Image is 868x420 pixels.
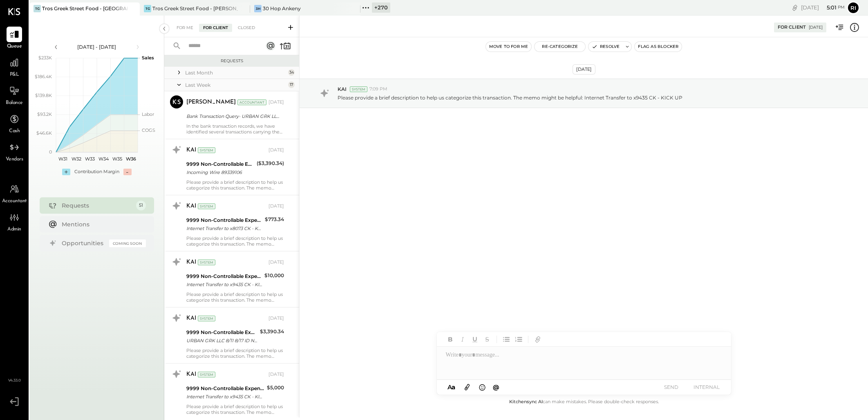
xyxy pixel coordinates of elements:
div: [DATE] [573,64,595,75]
div: For Client [778,24,806,31]
div: 9999 Non-Controllable Expenses:Other Income and Expenses:To Be Classified P&L [186,160,254,168]
div: 34 [288,69,295,76]
div: [DATE] [801,4,845,11]
div: 9999 Non-Controllable Expenses:Other Income and Expenses:To Be Classified P&L [186,216,262,224]
button: Ordered List [513,334,524,345]
div: $5,000 [267,384,284,392]
div: System [198,372,215,377]
text: W31 [58,156,67,162]
div: ($3,390.34) [257,159,284,167]
div: [DATE] [268,259,284,266]
div: [DATE] [268,315,284,322]
div: KAI [186,370,196,379]
div: System [198,260,215,265]
span: Cash [9,128,20,135]
text: W33 [85,156,95,162]
div: In the bank transaction records, we have identified several transactions carrying the memo "URBAN... [186,123,284,135]
div: KAI [186,202,196,210]
span: 7:09 PM [369,86,387,93]
div: 30 Hop Ankeny [263,5,301,12]
button: Aa [445,383,458,392]
div: System [350,86,367,92]
div: [DATE] [268,203,284,210]
div: [DATE] [809,25,823,30]
text: $139.8K [35,93,52,98]
div: 9999 Non-Controllable Expenses:Other Income and Expenses:To Be Classified P&L [186,328,257,336]
div: For Me [172,24,197,32]
div: - [123,169,132,175]
div: Please provide a brief description to help us categorize this transaction. The memo might be help... [186,404,284,415]
a: Queue [0,27,28,50]
div: $3,390.34 [260,327,284,336]
text: $186.4K [35,74,52,79]
div: Opportunities [62,239,105,247]
button: Ri [847,1,860,14]
div: Requests [168,58,295,64]
button: Add URL [532,334,543,345]
a: Vendors [0,140,28,163]
a: Cash [0,111,28,135]
div: Please provide a brief description to help us categorize this transaction. The memo might be help... [186,291,284,303]
button: Re-Categorize [535,42,585,52]
div: Internet Transfer to x8073 CK - KEVPRA 250016 REVERSE [186,224,262,233]
div: System [198,316,215,321]
span: KAI [338,86,347,93]
div: Requests [62,201,132,210]
button: Flag as Blocker [635,42,682,52]
div: Bank Transaction Query- URBAN GRK LLC ****2930 [186,112,282,120]
div: For Client [199,24,232,32]
button: Underline [470,334,480,345]
div: 51 [136,201,146,210]
button: Resolve [588,42,623,52]
button: Move to for me [486,42,532,52]
div: 9999 Non-Controllable Expenses:Other Income and Expenses:To Be Classified P&L [186,384,264,393]
span: Balance [6,99,23,107]
button: SEND [655,382,688,393]
text: W34 [98,156,109,162]
div: System [198,147,215,153]
div: System [198,203,215,209]
p: Please provide a brief description to help us categorize this transaction. The memo might be help... [338,94,682,101]
div: Tros Greek Street Food - [GEOGRAPHIC_DATA] [42,5,128,12]
a: Balance [0,83,28,107]
div: Internet Transfer to x9435 CK - KICK UP [186,393,264,401]
div: TG [144,5,151,12]
div: + 270 [372,2,390,13]
span: Admin [7,226,21,233]
text: 0 [49,149,52,155]
text: W32 [72,156,81,162]
text: $93.2K [37,111,52,117]
div: Please provide a brief description to help us categorize this transaction. The memo might be help... [186,179,284,191]
div: [DATE] [268,147,284,154]
div: Accountant [237,99,266,105]
span: Accountant [2,198,27,205]
div: Mentions [62,220,142,228]
text: $46.6K [36,130,52,136]
div: Please provide a brief description to help us categorize this transaction. The memo might be help... [186,348,284,359]
div: [PERSON_NAME] [186,98,236,106]
div: Last Week [185,81,286,88]
text: W35 [112,156,122,162]
div: 17 [288,81,295,88]
button: @ [490,382,502,392]
div: 9999 Non-Controllable Expenses:Other Income and Expenses:To Be Classified P&L [186,272,262,280]
text: W36 [125,156,136,162]
button: Unordered List [501,334,512,345]
span: a [452,383,455,391]
div: copy link [791,3,799,12]
div: Please provide a brief description to help us categorize this transaction. The memo might be help... [186,235,284,247]
span: Queue [7,43,22,50]
a: P&L [0,55,28,79]
div: Coming Soon [109,239,146,247]
div: + [62,169,70,175]
div: [DATE] - [DATE] [62,43,132,50]
div: Internet Transfer to x9435 CK - KICK UP [186,280,262,289]
button: INTERNAL [690,382,723,393]
div: KAI [186,258,196,266]
div: KAI [186,146,196,154]
div: [DATE] [268,371,284,378]
div: Last Month [185,69,286,76]
div: TG [34,5,41,12]
div: [DATE] [268,99,284,106]
text: Labor [142,111,154,117]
